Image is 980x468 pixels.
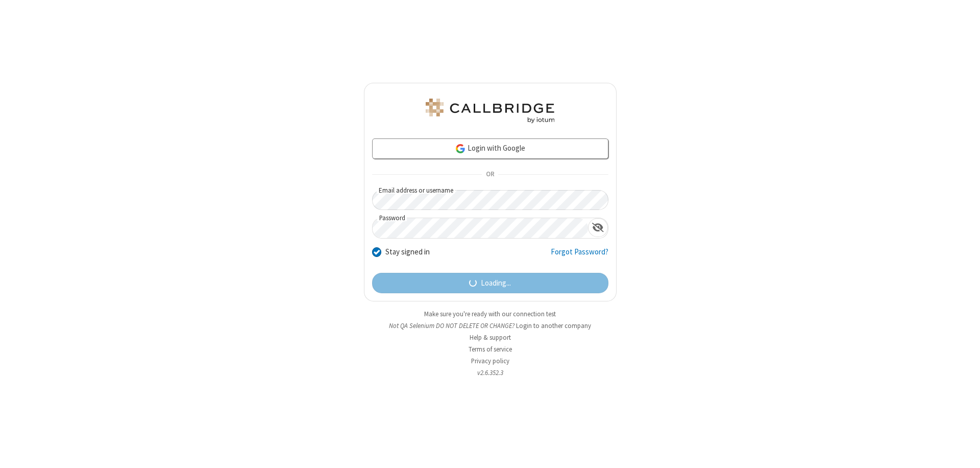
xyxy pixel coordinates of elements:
a: Privacy policy [471,357,509,365]
img: google-icon.png [455,143,466,154]
span: OR [482,168,498,182]
a: Make sure you're ready with our connection test [424,310,556,318]
a: Terms of service [469,345,512,354]
label: Stay signed in [385,246,430,258]
li: Not QA Selenium DO NOT DELETE OR CHANGE? [364,321,617,331]
button: Login to another company [516,321,591,331]
div: Show password [588,218,608,237]
input: Email address or username [372,190,608,210]
input: Password [373,218,588,238]
button: Loading... [372,273,608,293]
span: Loading... [481,277,511,289]
a: Help & support [470,333,511,342]
li: v2.6.352.3 [364,368,617,378]
a: Login with Google [372,138,608,159]
iframe: Chat [954,441,972,461]
img: QA Selenium DO NOT DELETE OR CHANGE [424,99,556,123]
a: Forgot Password? [551,246,608,266]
